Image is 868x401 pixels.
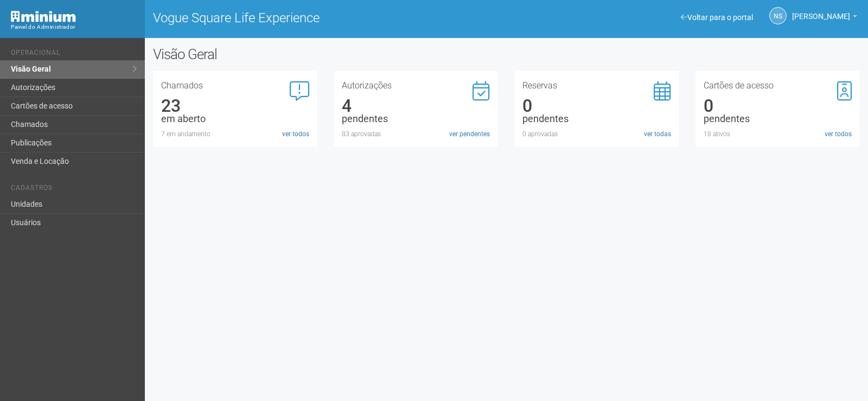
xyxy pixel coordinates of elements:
[161,129,309,139] div: 7 em andamento
[11,11,76,22] img: Minium
[522,129,671,139] div: 0 aprovadas
[282,129,309,139] a: ver todos
[825,129,852,139] a: ver todos
[161,81,309,90] h3: Chamados
[161,114,309,124] div: em aberto
[522,81,671,90] h3: Reservas
[342,129,490,139] div: 83 aprovadas
[449,129,490,139] a: ver pendentes
[792,14,857,22] a: [PERSON_NAME]
[11,22,137,32] div: Painel do Administrador
[522,114,671,124] div: pendentes
[11,184,137,195] li: Cadastros
[342,101,490,111] div: 4
[342,81,490,90] h3: Autorizações
[681,13,753,22] a: Voltar para o portal
[769,7,787,24] a: NS
[704,101,852,111] div: 0
[11,49,137,60] li: Operacional
[153,11,499,25] h1: Vogue Square Life Experience
[161,101,309,111] div: 23
[522,101,671,111] div: 0
[153,46,438,62] h2: Visão Geral
[704,81,852,90] h3: Cartões de acesso
[792,2,850,21] span: Nicolle Silva
[644,129,671,139] a: ver todas
[704,114,852,124] div: pendentes
[342,114,490,124] div: pendentes
[704,129,852,139] div: 18 ativos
